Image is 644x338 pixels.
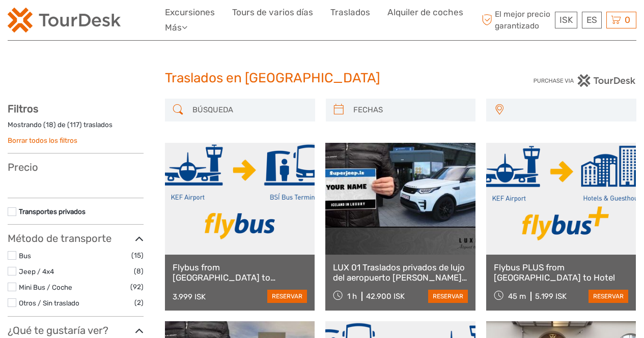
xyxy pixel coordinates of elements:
a: Flybus PLUS from [GEOGRAPHIC_DATA] to Hotel [494,262,628,283]
a: Más [165,20,187,35]
a: Traslados [330,5,370,20]
a: Borrar todos los filtros [8,136,77,144]
label: 18 [46,120,53,130]
a: Mini Bus / Coche [19,283,72,291]
h1: Traslados en [GEOGRAPHIC_DATA] [165,70,480,86]
a: Tours de varios días [232,5,313,20]
h3: ¿Qué te gustaría ver? [8,324,144,336]
span: 1 h [347,292,357,301]
input: FECHAS [349,101,471,119]
a: LUX 01 Traslados privados de lujo del aeropuerto [PERSON_NAME][GEOGRAPHIC_DATA] a [GEOGRAPHIC_DATA] [333,262,467,283]
a: reservar [267,290,307,303]
img: PurchaseViaTourDesk.png [533,74,636,87]
a: Flybus from [GEOGRAPHIC_DATA] to [GEOGRAPHIC_DATA] BSÍ [173,262,307,283]
span: (15) [131,250,144,261]
input: BÚSQUEDA [188,101,310,119]
a: Otros / Sin traslado [19,299,79,307]
a: Excursiones [165,5,215,20]
span: ISK [559,15,573,25]
span: 0 [623,15,632,25]
img: 120-15d4194f-c635-41b9-a512-a3cb382bfb57_logo_small.png [8,8,121,33]
div: 3.999 ISK [173,292,206,301]
label: 117 [70,120,79,130]
strong: Filtros [8,103,38,115]
a: Alquiler de coches [387,5,463,20]
span: 45 m [508,292,526,301]
a: reservar [428,290,468,303]
h3: Método de transporte [8,232,144,244]
h3: Precio [8,161,144,173]
div: Mostrando ( ) de ( ) traslados [8,120,144,136]
a: Jeep / 4x4 [19,267,54,275]
div: 42.900 ISK [366,292,405,301]
a: Transportes privados [19,207,86,216]
a: Bus [19,252,31,260]
a: reservar [589,290,628,303]
span: (2) [134,297,144,309]
span: (92) [130,281,144,293]
span: El mejor precio garantizado [479,9,552,31]
span: (8) [134,265,144,277]
div: 5.199 ISK [535,292,567,301]
div: ES [582,12,602,28]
